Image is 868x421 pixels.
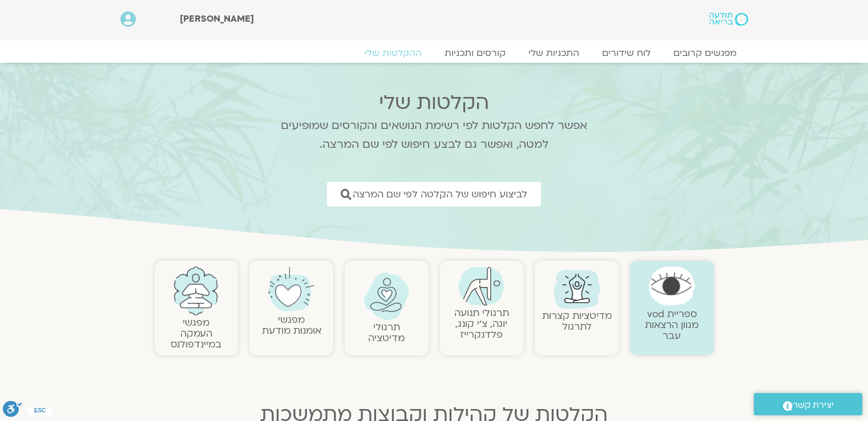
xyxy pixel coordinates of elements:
span: לביצוע חיפוש של הקלטה לפי שם המרצה [353,189,527,200]
span: יצירת קשר [793,398,834,413]
p: אפשר לחפש הקלטות לפי רשימת הנושאים והקורסים שמופיעים למטה, ואפשר גם לבצע חיפוש לפי שם המרצה. [266,116,603,154]
a: תרגולי תנועהיוגה, צ׳י קונג, פלדנקרייז [454,306,509,341]
a: לוח שידורים [591,47,662,59]
a: קורסים ותכניות [433,47,517,59]
span: [PERSON_NAME] [180,13,254,25]
a: תרגולימדיטציה [368,321,405,345]
nav: Menu [120,47,748,59]
h2: הקלטות שלי [266,91,603,114]
a: יצירת קשר [754,393,862,415]
a: מפגשיהעמקה במיינדפולנס [171,316,221,351]
a: מפגשיאומנות מודעת [262,313,321,337]
a: התכניות שלי [517,47,591,59]
a: ההקלטות שלי [353,47,433,59]
a: לביצוע חיפוש של הקלטה לפי שם המרצה [327,182,541,207]
a: מדיטציות קצרות לתרגול [542,309,612,333]
a: מפגשים קרובים [662,47,748,59]
a: ספריית vodמגוון הרצאות עבר [645,307,699,342]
